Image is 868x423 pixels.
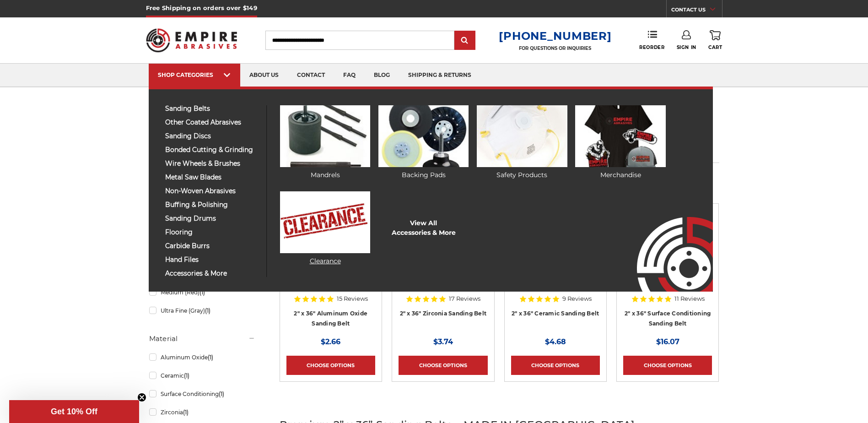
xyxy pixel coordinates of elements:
[449,296,480,302] span: 17 Reviews
[149,303,255,319] a: Ultra Fine (Gray)
[149,368,255,384] a: Ceramic
[639,44,664,50] span: Reorder
[165,146,260,153] span: bonded cutting & grinding
[499,29,611,43] a: [PHONE_NUMBER]
[149,284,255,300] a: Medium (Red)
[165,270,260,277] span: accessories & more
[165,133,260,140] span: sanding discs
[286,356,375,375] a: Choose Options
[288,64,334,87] a: contact
[280,191,370,266] a: Clearance
[499,45,611,51] p: FOR QUESTIONS OR INQUIRIES
[392,218,456,238] a: View AllAccessories & More
[575,105,665,180] a: Merchandise
[623,356,712,375] a: Choose Options
[165,201,260,208] span: buffing & polishing
[165,256,260,263] span: hand files
[165,215,260,222] span: sanding drums
[280,191,370,253] img: Clearance
[149,386,255,402] a: Surface Conditioning
[575,105,665,167] img: Merchandise
[9,400,139,423] div: Get 10% OffClose teaser
[399,356,487,375] a: Choose Options
[51,407,97,416] span: Get 10% Off
[365,64,399,87] a: blog
[433,337,453,346] span: $3.74
[184,372,189,379] span: (1)
[321,337,340,346] span: $2.66
[708,44,722,50] span: Cart
[456,32,474,50] input: Submit
[199,289,205,296] span: (1)
[677,44,696,50] span: Sign In
[477,105,567,180] a: Safety Products
[671,5,722,17] a: CONTACT US
[205,307,210,314] span: (1)
[477,105,567,167] img: Safety Products
[149,333,255,344] h5: Material
[165,119,260,126] span: other coated abrasives
[146,22,237,58] img: Empire Abrasives
[511,356,600,375] a: Choose Options
[165,174,260,181] span: metal saw blades
[400,310,487,317] a: 2" x 36" Zirconia Sanding Belt
[240,64,288,87] a: about us
[149,404,255,420] a: Zirconia
[378,105,469,180] a: Backing Pads
[294,310,367,327] a: 2" x 36" Aluminum Oxide Sanding Belt
[378,105,469,167] img: Backing Pads
[183,409,189,416] span: (1)
[165,105,260,112] span: sanding belts
[158,71,231,78] div: SHOP CATEGORIES
[280,105,370,167] img: Mandrels
[208,354,213,361] span: (1)
[149,349,255,365] a: Aluminum Oxide
[280,105,370,180] a: Mandrels
[708,30,722,50] a: Cart
[219,390,224,397] span: (1)
[165,160,260,167] span: wire wheels & brushes
[334,64,365,87] a: faq
[337,296,368,302] span: 15 Reviews
[562,296,592,302] span: 9 Reviews
[399,64,480,87] a: shipping & returns
[639,30,664,50] a: Reorder
[512,310,599,317] a: 2" x 36" Ceramic Sanding Belt
[674,296,705,302] span: 11 Reviews
[137,393,146,402] button: Close teaser
[620,190,713,292] img: Empire Abrasives Logo Image
[625,310,711,327] a: 2" x 36" Surface Conditioning Sanding Belt
[165,243,260,249] span: carbide burrs
[656,337,679,346] span: $16.07
[165,188,260,195] span: non-woven abrasives
[545,337,566,346] span: $4.68
[165,229,260,236] span: flooring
